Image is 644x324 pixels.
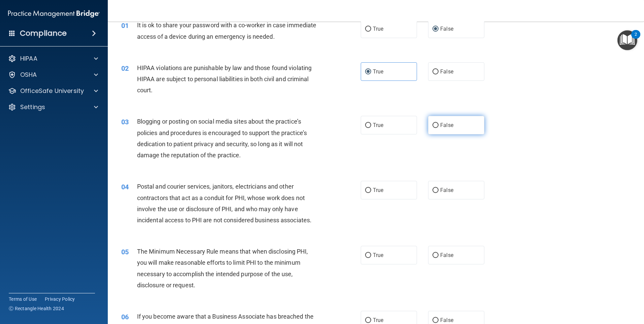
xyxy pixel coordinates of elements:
span: Postal and courier services, janitors, electricians and other contractors that act as a conduit f... [137,183,312,224]
span: It is ok to share your password with a co-worker in case immediate access of a device during an e... [137,22,317,40]
span: 03 [121,118,129,126]
input: False [432,27,439,32]
span: False [440,26,453,32]
input: False [432,123,439,128]
input: True [365,188,371,193]
span: False [440,187,453,193]
p: OSHA [20,71,37,79]
span: False [440,317,453,323]
img: PMB logo [8,7,100,21]
h4: Compliance [20,29,67,38]
span: Blogging or posting on social media sites about the practice’s policies and procedures is encoura... [137,118,307,159]
p: Settings [20,103,45,111]
a: Terms of Use [9,296,37,302]
span: False [440,68,453,75]
div: 2 [635,34,637,43]
input: False [432,69,439,74]
span: The Minimum Necessary Rule means that when disclosing PHI, you will make reasonable efforts to li... [137,248,308,289]
a: Privacy Policy [45,296,75,302]
input: False [432,318,439,323]
p: HIPAA [20,55,37,63]
span: False [440,122,453,128]
button: Open Resource Center, 2 new notifications [617,30,637,50]
a: Settings [8,103,98,111]
p: OfficeSafe University [20,87,84,95]
span: True [373,68,383,75]
a: HIPAA [8,55,98,63]
span: True [373,26,383,32]
input: True [365,318,371,323]
input: True [365,253,371,258]
input: True [365,123,371,128]
iframe: Drift Widget Chat Controller [527,276,636,303]
input: False [432,188,439,193]
input: False [432,253,439,258]
span: 01 [121,22,129,30]
span: 02 [121,64,129,72]
span: 06 [121,313,129,321]
input: True [365,69,371,74]
span: HIPAA violations are punishable by law and those found violating HIPAA are subject to personal li... [137,64,312,94]
span: True [373,122,383,128]
a: OfficeSafe University [8,87,98,95]
span: 04 [121,183,129,191]
span: True [373,187,383,193]
span: 05 [121,248,129,256]
span: True [373,252,383,258]
span: Ⓒ Rectangle Health 2024 [9,305,64,312]
input: True [365,27,371,32]
a: OSHA [8,71,98,79]
span: False [440,252,453,258]
span: True [373,317,383,323]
